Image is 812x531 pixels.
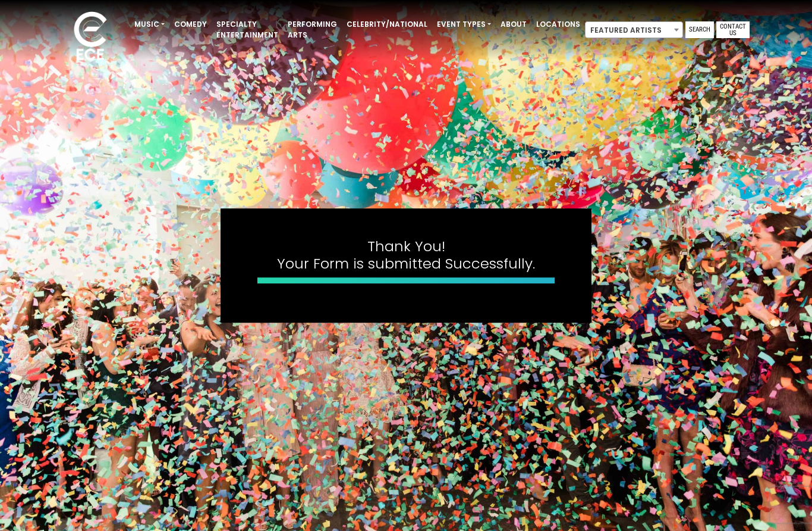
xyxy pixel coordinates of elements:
[169,14,212,35] a: Comedy
[212,14,283,45] a: Specialty Entertainment
[685,21,714,38] a: Search
[716,21,750,38] a: Contact Us
[257,238,555,273] h4: Thank You! Your Form is submitted Successfully.
[432,14,496,35] a: Event Types
[283,14,342,45] a: Performing Arts
[586,22,682,39] span: Featured Artists
[61,8,120,66] img: ece_new_logo_whitev2-1.png
[496,14,531,35] a: About
[342,14,432,35] a: Celebrity/National
[130,14,169,35] a: Music
[531,14,585,35] a: Locations
[585,21,683,38] span: Featured Artists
